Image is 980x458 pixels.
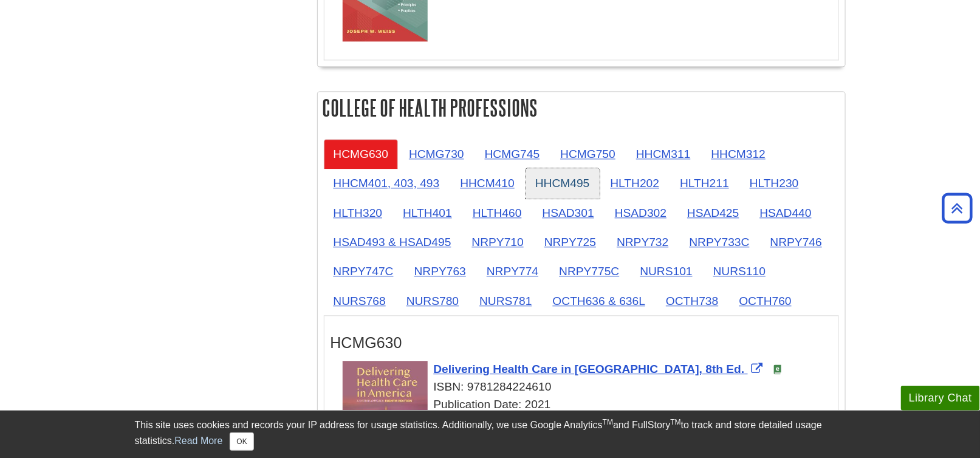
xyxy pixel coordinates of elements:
a: NRPY747C [324,256,403,286]
a: OCTH738 [656,286,728,316]
h3: HCMG630 [331,334,832,352]
button: Library Chat [901,386,980,411]
a: NURS780 [397,286,468,316]
a: NRPY774 [477,256,548,286]
span: Delivering Health Care in [GEOGRAPHIC_DATA], 8th Ed. [434,363,745,375]
a: HLTH320 [324,198,392,228]
a: HHCM312 [702,139,776,169]
img: e-Book [773,364,783,374]
a: NRPY732 [607,227,678,257]
a: HSAD440 [750,198,821,228]
a: HLTH211 [670,168,739,198]
a: NURS768 [324,286,396,316]
a: Link opens in new window [434,363,766,375]
a: HCMG630 [324,139,399,169]
a: NRPY775C [549,256,629,286]
a: HCMG730 [399,139,474,169]
a: HCMG750 [550,139,625,169]
a: NURS781 [470,286,541,316]
a: OCTH760 [730,286,801,316]
a: HLTH202 [601,168,670,198]
a: NRPY763 [405,256,476,286]
a: HCMG745 [475,139,550,169]
a: HHCM401, 403, 493 [324,168,450,198]
sup: TM [603,418,613,426]
a: HSAD301 [533,198,604,228]
a: HHCM495 [526,168,600,198]
a: HLTH460 [463,198,532,228]
a: OCTH636 & 636L [543,286,656,316]
a: NRPY710 [462,227,533,257]
a: Read More [174,436,222,446]
a: NURS110 [704,256,775,286]
a: Back to Top [938,200,977,216]
a: HHCM410 [450,168,524,198]
a: NRPY725 [535,227,606,257]
a: HHCM311 [626,139,701,169]
a: NURS101 [631,256,702,286]
a: HLTH401 [393,198,462,228]
sup: TM [671,418,681,426]
a: HSAD425 [677,198,749,228]
a: HLTH230 [740,168,809,198]
h2: College of Health Professions [318,92,845,124]
a: HSAD302 [605,198,676,228]
div: Publication Date: 2021 [343,396,832,414]
a: NRPY733C [680,227,759,257]
div: This site uses cookies and records your IP address for usage statistics. Additionally, we use Goo... [135,418,846,451]
a: NRPY746 [761,227,832,257]
a: HSAD493 & HSAD495 [324,227,461,257]
div: ISBN: 9781284224610 [343,378,832,396]
button: Close [230,432,253,451]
